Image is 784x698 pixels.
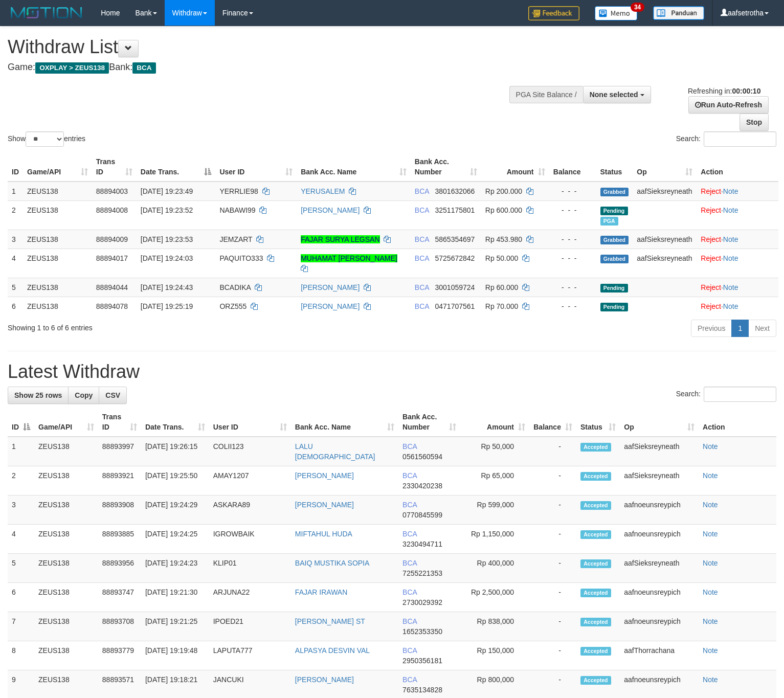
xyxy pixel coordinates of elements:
span: 88894008 [96,206,128,214]
strong: 00:00:10 [732,87,760,95]
td: aafSieksreyneath [620,466,699,496]
th: ID [8,152,23,182]
td: - [529,437,576,466]
span: Accepted [580,501,611,510]
span: Copy 7635134828 to clipboard [402,686,442,694]
a: Run Auto-Refresh [688,96,769,114]
td: ZEUS138 [23,230,92,249]
a: 1 [731,320,749,337]
td: LAPUTA777 [209,641,291,670]
span: Copy 0561560594 to clipboard [402,453,442,461]
span: Grabbed [600,236,629,244]
td: Rp 50,000 [460,437,529,466]
span: Copy 2950356181 to clipboard [402,657,442,665]
span: Pending [600,284,628,292]
span: [DATE] 19:25:19 [141,302,193,310]
a: [PERSON_NAME] [295,471,354,480]
a: Note [723,206,738,214]
a: Note [703,471,718,480]
span: Copy 5725672842 to clipboard [435,254,475,262]
span: Rp 50.000 [485,254,519,262]
select: Showentries [26,131,64,147]
span: Rp 600.000 [485,206,522,214]
span: Copy 5865354697 to clipboard [435,235,475,243]
span: BCA [132,62,155,74]
td: ZEUS138 [34,641,98,670]
td: 88893921 [98,466,141,496]
td: IPOED21 [209,612,291,641]
td: 2 [8,466,34,496]
label: Search: [676,387,776,402]
td: - [529,525,576,554]
a: Note [723,235,738,243]
span: Copy 2330420238 to clipboard [402,482,442,490]
span: BCA [402,471,417,480]
td: 88893779 [98,641,141,670]
span: Refreshing in: [688,87,760,95]
a: Note [703,559,718,567]
span: BCA [402,676,417,684]
span: Accepted [580,559,611,568]
div: - - - [553,301,592,311]
a: Show 25 rows [8,387,69,404]
a: [PERSON_NAME] [301,283,360,291]
span: CSV [105,391,120,399]
span: BCA [415,235,429,243]
img: panduan.png [653,6,704,20]
a: BAIQ MUSTIKA SOPIA [295,559,369,567]
th: Op: activate to sort column ascending [620,408,699,437]
span: [DATE] 19:23:53 [141,235,193,243]
th: Trans ID: activate to sort column ascending [92,152,137,182]
a: Note [703,646,718,655]
td: aafSieksreyneath [633,230,697,249]
td: Rp 2,500,000 [460,583,529,612]
img: MOTION_logo.png [8,5,85,20]
a: Reject [701,187,721,195]
td: 7 [8,612,34,641]
h1: Latest Withdraw [8,362,776,382]
span: BCA [415,283,429,291]
th: Action [699,408,776,437]
span: Copy 1652353350 to clipboard [402,627,442,636]
a: Note [723,187,738,195]
td: ARJUNA22 [209,583,291,612]
span: Accepted [580,676,611,685]
a: Note [703,676,718,684]
td: 88893997 [98,437,141,466]
th: Date Trans.: activate to sort column ascending [141,408,209,437]
a: Note [703,501,718,509]
th: ID: activate to sort column descending [8,408,34,437]
td: ZEUS138 [23,249,92,278]
span: Copy 2730029392 to clipboard [402,598,442,606]
th: Amount: activate to sort column ascending [460,408,529,437]
td: aafnoeunsreypich [620,525,699,554]
span: Marked by aafnoeunsreypich [600,217,618,226]
div: - - - [553,234,592,244]
span: Accepted [580,589,611,597]
td: 4 [8,525,34,554]
span: Pending [600,207,628,215]
td: · [697,230,778,249]
td: AMAY1207 [209,466,291,496]
td: 2 [8,200,23,230]
td: · [697,249,778,278]
span: 34 [631,3,644,12]
td: 88893747 [98,583,141,612]
td: Rp 599,000 [460,496,529,525]
td: [DATE] 19:24:23 [141,554,209,583]
td: ZEUS138 [34,583,98,612]
span: BCA [402,501,417,509]
td: 6 [8,297,23,316]
span: Rp 453.980 [485,235,522,243]
td: Rp 400,000 [460,554,529,583]
td: aafnoeunsreypich [620,583,699,612]
th: Game/API: activate to sort column ascending [23,152,92,182]
td: 1 [8,437,34,466]
span: Show 25 rows [14,391,62,399]
td: ZEUS138 [23,182,92,201]
th: Status: activate to sort column ascending [576,408,620,437]
span: Copy 3230494711 to clipboard [402,540,442,548]
td: 3 [8,230,23,249]
a: ALPASYA DESVIN VAL [295,646,370,655]
span: BCA [415,302,429,310]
